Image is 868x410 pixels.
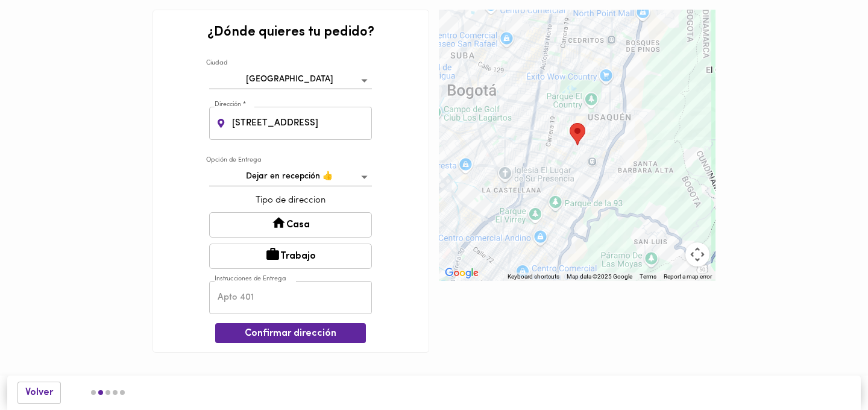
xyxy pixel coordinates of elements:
label: Ciudad [206,59,227,68]
button: Casa [209,212,372,238]
button: Map camera controls [685,242,709,266]
a: Terms [640,273,656,280]
span: Map data ©2025 Google [567,273,632,280]
a: Report a map error [664,273,712,280]
iframe: Messagebird Livechat Widget [798,340,856,398]
button: Volver [17,382,61,404]
label: Opción de Entrega [206,156,262,165]
h2: ¿Dónde quieres tu pedido? [207,25,374,40]
button: Confirmar dirección [215,323,366,343]
span: Confirmar dirección [225,328,356,339]
div: Tu dirección [570,123,585,145]
div: Dejar en recepción 👍 [209,168,372,186]
img: Google [442,265,482,281]
input: Apto 401 [209,281,372,314]
span: Volver [25,387,53,399]
button: Trabajo [209,244,372,269]
input: Calle 92 # 16-11 [230,107,373,140]
button: Keyboard shortcuts [508,273,559,281]
a: Open this area in Google Maps (opens a new window) [442,265,482,281]
div: [GEOGRAPHIC_DATA] [209,71,372,89]
p: Tipo de direccion [209,194,372,207]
